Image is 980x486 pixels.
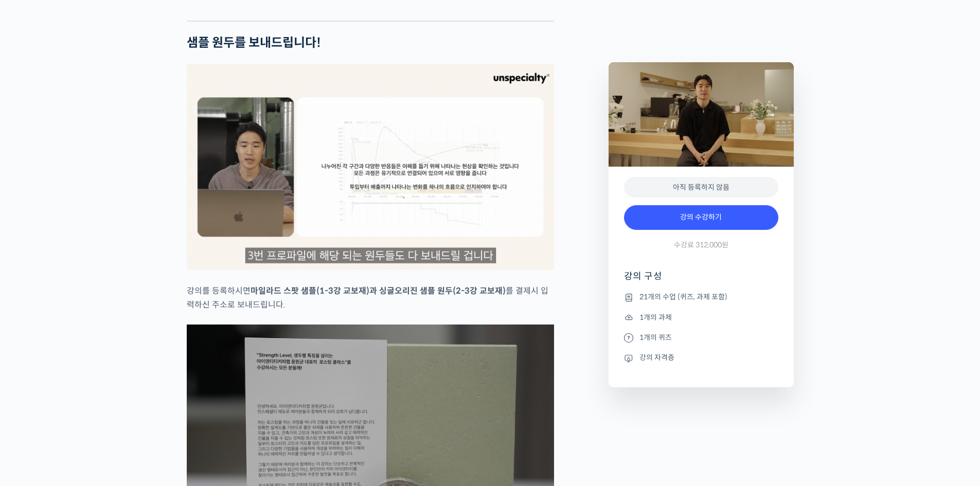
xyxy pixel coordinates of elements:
[624,291,778,303] li: 21개의 수업 (퀴즈, 과제 포함)
[187,284,554,312] p: 강의를 등록하시면 를 결제시 입력하신 주소로 보내드립니다.
[94,342,106,350] span: 대화
[624,205,778,230] a: 강의 수강하기
[624,311,778,323] li: 1개의 과제
[674,240,728,250] span: 수강료 312,000원
[624,352,778,364] li: 강의 자격증
[624,270,778,291] h4: 강의 구성
[251,285,506,296] strong: 마일라드 스팟 샘플(1-3강 교보재)과 싱글오리진 샘플 원두(2-3강 교보재)
[624,331,778,344] li: 1개의 퀴즈
[68,326,133,352] a: 대화
[3,326,68,352] a: 홈
[159,341,171,350] span: 설정
[32,341,39,350] span: 홈
[133,326,198,352] a: 설정
[187,35,321,50] strong: 샘플 원두를 보내드립니다!
[624,177,778,198] div: 아직 등록하지 않음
